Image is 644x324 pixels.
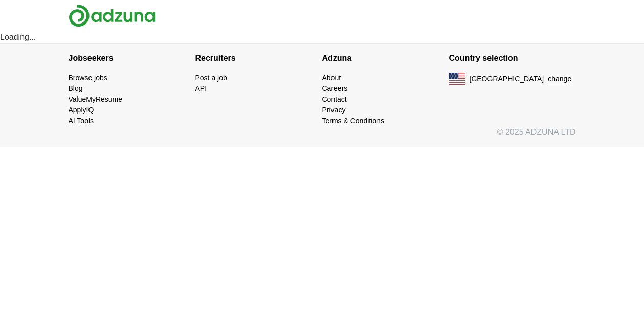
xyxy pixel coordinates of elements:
[69,84,83,92] a: Blog
[449,44,576,73] h4: Country selection
[322,84,348,92] a: Careers
[69,4,156,27] img: Adzuna logo
[69,74,107,82] a: Browse jobs
[322,117,384,125] a: Terms & Conditions
[449,73,465,85] img: US flag
[69,106,94,114] a: ApplyIQ
[548,74,571,84] button: change
[322,95,347,103] a: Contact
[69,117,94,125] a: AI Tools
[195,84,207,92] a: API
[195,74,227,82] a: Post a job
[322,106,346,114] a: Privacy
[60,126,584,147] div: © 2025 ADZUNA LTD
[69,95,123,103] a: ValueMyResume
[470,74,544,84] span: [GEOGRAPHIC_DATA]
[322,74,341,82] a: About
